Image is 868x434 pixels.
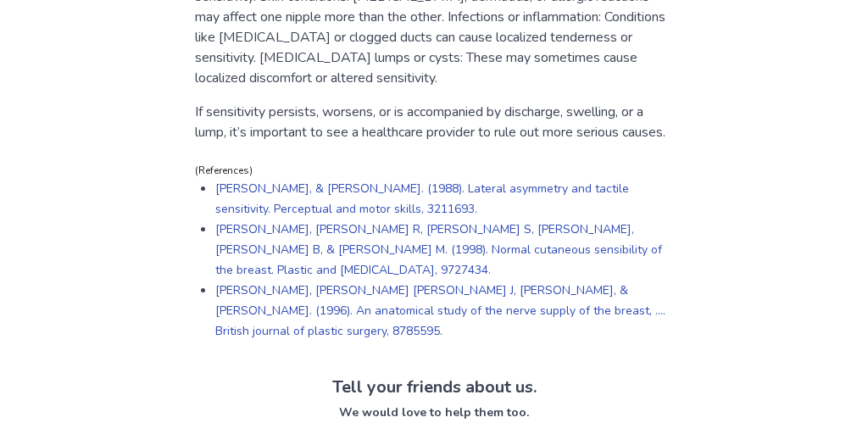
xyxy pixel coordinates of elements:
p: We would love to help them too. [178,403,691,421]
p: (References) [195,163,674,178]
a: [PERSON_NAME], [PERSON_NAME] [PERSON_NAME] J, [PERSON_NAME], & [PERSON_NAME]. (1996). An anatomic... [215,282,665,339]
a: [PERSON_NAME], [PERSON_NAME] R, [PERSON_NAME] S, [PERSON_NAME], [PERSON_NAME] B, & [PERSON_NAME] ... [215,221,662,278]
a: [PERSON_NAME], & [PERSON_NAME]. (1988). Lateral asymmetry and tactile sensitivity. Perceptual and... [215,181,629,217]
p: If sensitivity persists, worsens, or is accompanied by discharge, swelling, or a lump, it’s impor... [195,102,674,142]
h2: Tell your friends about us. [178,375,691,400]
